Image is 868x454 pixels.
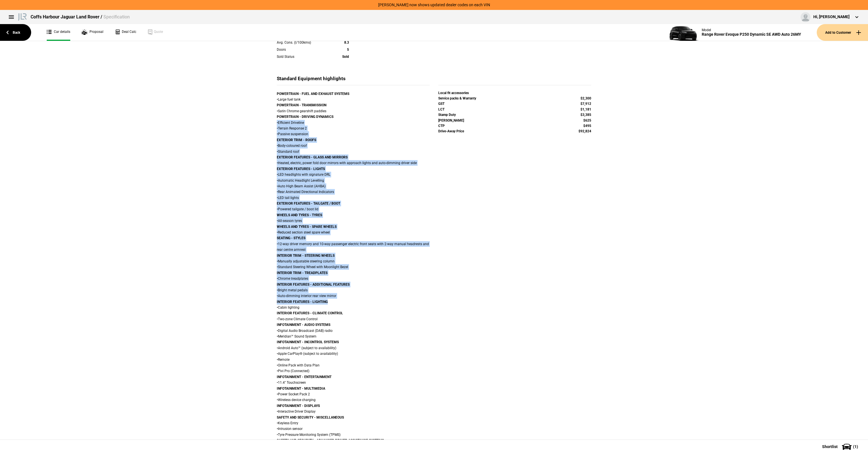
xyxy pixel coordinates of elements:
strong: 5 [347,48,349,52]
strong: INTERIOR TRIM - STEERING WHEELS [277,254,335,258]
strong: Service packs & Warranty [438,96,476,100]
div: Avg. Cons. (l/100kms) [277,40,320,45]
strong: WHEELS AND TYRES - TYRES [277,213,322,217]
div: Range Rover Evoque P250 Dynamic SE AWD Auto 26MY [702,32,801,37]
strong: SEATING - STYLES [277,236,305,240]
strong: 8.3 [344,41,349,44]
span: Specification [103,14,130,20]
div: Hi, [PERSON_NAME] [813,14,850,20]
img: landrover.png [17,12,28,21]
strong: EXTERIOR FEATURES - TAILGATE / BOOT [277,201,340,205]
a: Proposal [82,24,103,41]
strong: EXTERIOR FEATURES - GLASS AND MIRRORS [277,155,348,159]
strong: CTP [438,124,445,128]
strong: EXTERIOR FEATURES - LIGHTS [277,167,325,171]
strong: EXTERIOR TRIM - ROOFS [277,138,316,142]
strong: INTERIOR FEATURES - LIGHTING [277,300,328,304]
strong: $3,385 [580,113,591,117]
a: Deal Calc [115,24,136,41]
span: Shortlist [822,445,838,449]
span: ( 1 ) [853,445,858,449]
strong: POWERTRAIN - DRIVING DYNAMICS [277,115,333,119]
strong: POWERTRAIN - TRANSMISSION [277,103,326,107]
strong: GST [438,102,444,106]
strong: Local fit accessories [438,91,469,95]
strong: $2,300 [580,96,591,100]
strong: WHEELS AND TYRES - SPARE WHEELS [277,225,337,229]
strong: INFOTAINMENT - INCONTROL SYSTEMS [277,340,339,344]
strong: SAFETY AND SECURITY - MISCELLANEOUS [277,415,344,419]
strong: INFOTAINMENT - AUDIO SYSTEMS [277,323,330,327]
div: Coffs Harbour Jaguar Land Rover / [31,14,130,20]
strong: INTERIOR TRIM - TREADPLATES [277,271,327,275]
strong: Drive-Away Price [438,129,464,133]
strong: [PERSON_NAME] [438,118,464,122]
strong: INFOTAINMENT - ENTERTAINMENT [277,375,331,379]
strong: $495 [583,124,591,128]
div: Model [702,28,801,32]
strong: INFOTAINMENT - DISPLAYS [277,404,320,408]
strong: POWERTRAIN - FUEL AND EXHAUST SYSTEMS [277,92,349,96]
strong: $1,181 [580,107,591,111]
strong: INFOTAINMENT - MULTIMEDIA [277,387,325,391]
a: Car details [47,24,70,41]
button: Shortlist(1) [814,440,868,454]
div: Doors [277,47,320,52]
strong: $625 [583,118,591,122]
strong: INTERIOR FEATURES - ADDITIONAL FEATURES [277,283,350,287]
strong: Stamp Duty [438,113,456,117]
strong: $7,912 [580,102,591,106]
strong: Sold [342,55,349,59]
strong: INTERIOR FEATURES - CLIMATE CONTROL [277,311,343,315]
div: Standard Equipment highlights [277,75,430,85]
button: Add to Customer [817,24,868,41]
strong: LCT [438,107,444,111]
div: Sold Status [277,54,320,60]
strong: $92,824 [578,129,591,133]
strong: SAFETY AND SECURITY - ADVANCED DRIVER ASSISTANCE SYSTEMS [277,438,384,442]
